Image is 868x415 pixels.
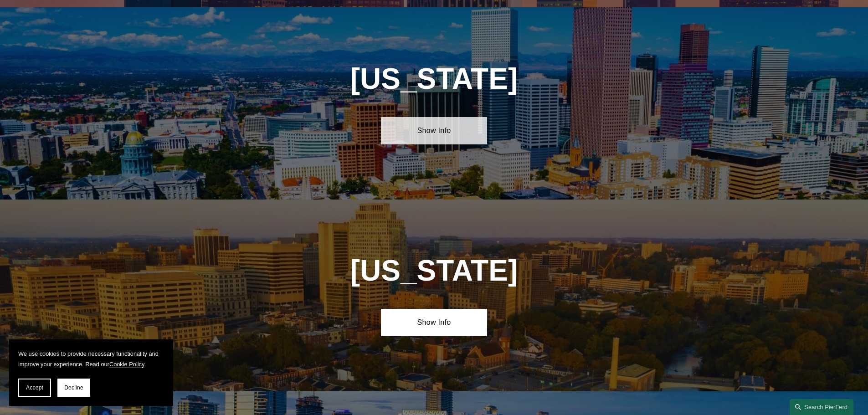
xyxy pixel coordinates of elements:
h1: [US_STATE] [301,62,567,96]
section: Cookie banner [9,339,173,406]
span: Accept [26,384,43,391]
h1: [US_STATE] [301,254,567,287]
button: Accept [18,379,51,397]
a: Search this site [790,399,853,415]
a: Cookie Policy [109,361,144,368]
a: Show Info [381,117,487,144]
span: Decline [64,384,83,391]
button: Decline [57,379,90,397]
p: We use cookies to provide necessary functionality and improve your experience. Read our . [18,348,164,369]
a: Show Info [381,309,487,336]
